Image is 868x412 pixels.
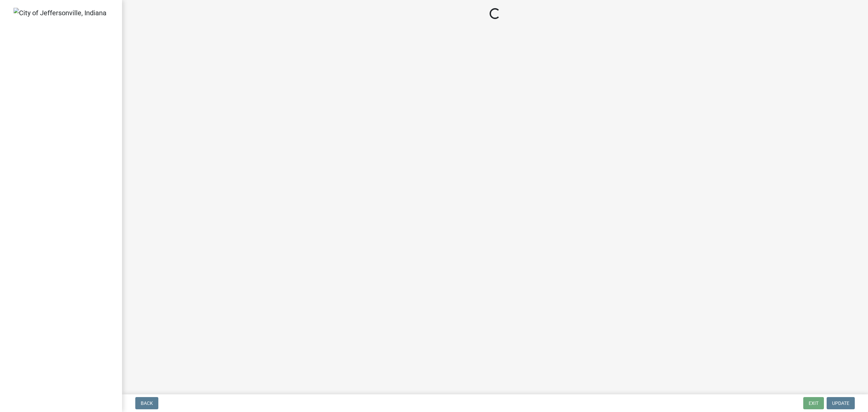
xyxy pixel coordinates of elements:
button: Update [827,397,855,409]
img: City of Jeffersonville, Indiana [14,8,106,18]
button: Exit [803,397,824,409]
button: Back [135,397,158,409]
span: Back [141,400,153,406]
span: Update [832,400,849,406]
